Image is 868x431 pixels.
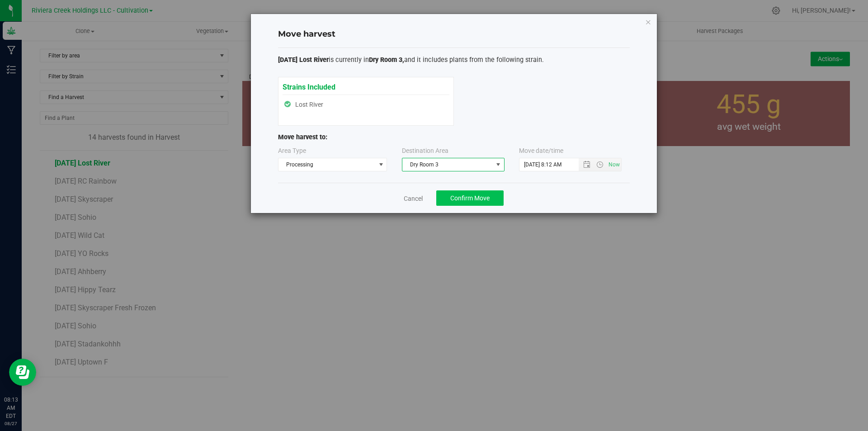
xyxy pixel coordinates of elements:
span: Confirm Move [450,194,490,202]
span: Dry Room 3, [369,56,404,64]
p: is currently in and it includes plants from the following [278,55,630,65]
h4: Move harvest [278,28,630,40]
label: Move date/time [519,146,563,156]
span: Set Current date [607,158,622,171]
span: [DATE] Lost River [278,56,329,64]
iframe: Resource center [9,359,36,386]
span: Strains Included [283,78,335,91]
label: Area Type [278,146,306,156]
span: strain. [525,56,544,64]
span: Dry Room 3 [402,158,493,171]
label: Destination Area [402,146,448,156]
span: Processing [278,158,376,171]
span: Open the time view [592,161,608,168]
a: Cancel [404,194,423,203]
span: Open the date view [579,161,594,168]
button: Confirm Move [436,190,504,206]
span: Move harvest to: [278,133,327,141]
